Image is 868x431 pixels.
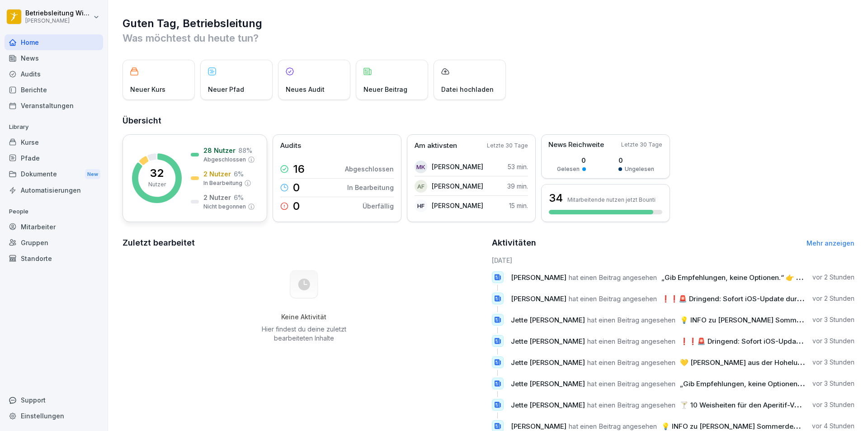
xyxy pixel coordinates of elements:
p: [PERSON_NAME] [432,201,483,210]
p: Neuer Kurs [130,85,165,94]
span: hat einen Beitrag angesehen [569,422,657,431]
a: Automatisierungen [5,182,103,198]
p: vor 4 Stunden [812,422,854,431]
h2: Zuletzt bearbeitet [123,237,486,249]
p: Gelesen [557,165,580,173]
p: Letzte 30 Tage [621,141,662,149]
p: Was möchtest du heute tun? [123,31,854,45]
p: Überfällig [363,201,394,211]
p: Am aktivsten [415,141,457,151]
span: hat einen Beitrag angesehen [587,379,675,388]
h3: 34 [549,190,563,206]
h1: Guten Tag, Betriebsleitung [123,16,854,31]
p: vor 3 Stunden [812,400,854,409]
p: People [5,204,103,219]
div: AF [415,180,427,193]
span: Jette [PERSON_NAME] [511,316,585,324]
div: New [85,169,100,180]
span: hat einen Beitrag angesehen [587,337,675,346]
p: 0 [293,182,300,193]
p: Ungelesen [625,165,654,173]
p: 28 Nutzer [203,146,236,155]
p: Abgeschlossen [203,156,246,164]
span: Jette [PERSON_NAME] [511,337,585,346]
p: 6 % [234,169,244,179]
a: Gruppen [5,235,103,251]
p: 39 min. [507,181,528,191]
p: Audits [280,141,301,151]
a: News [5,50,103,66]
p: Letzte 30 Tage [487,142,528,150]
span: [PERSON_NAME] [511,294,566,303]
p: Neuer Beitrag [363,85,407,94]
p: 15 min. [509,201,528,210]
a: Pfade [5,150,103,166]
p: Mitarbeitende nutzen jetzt Bounti [567,196,656,203]
p: 6 % [234,193,244,202]
h5: Keine Aktivität [258,313,349,321]
p: Abgeschlossen [345,164,394,174]
p: Betriebsleitung Wismar [25,9,91,17]
span: [PERSON_NAME] [511,422,566,431]
span: hat einen Beitrag angesehen [587,401,675,409]
span: Jette [PERSON_NAME] [511,401,585,409]
p: vor 3 Stunden [812,358,854,367]
span: [PERSON_NAME] [511,273,566,282]
p: [PERSON_NAME] [432,162,483,171]
p: Hier findest du deine zuletzt bearbeiteten Inhalte [258,325,349,343]
a: Home [5,34,103,50]
span: Jette [PERSON_NAME] [511,379,585,388]
p: vor 3 Stunden [812,315,854,324]
span: hat einen Beitrag angesehen [569,294,657,303]
p: vor 2 Stunden [812,273,854,282]
a: Einstellungen [5,408,103,424]
a: DokumenteNew [5,166,103,183]
p: 16 [293,164,305,175]
p: 0 [618,156,654,165]
a: Mitarbeiter [5,219,103,235]
a: Berichte [5,82,103,98]
div: MK [415,161,427,173]
p: vor 3 Stunden [812,336,854,346]
a: Standorte [5,251,103,266]
p: [PERSON_NAME] [25,18,91,24]
a: Kurse [5,134,103,150]
p: vor 3 Stunden [812,379,854,388]
p: Neues Audit [286,85,325,94]
div: Dokumente [5,166,103,183]
p: News Reichweite [548,140,604,150]
div: HF [415,199,427,212]
a: Audits [5,66,103,82]
p: Library [5,120,103,134]
p: Nicht begonnen [203,203,246,211]
p: Neuer Pfad [208,85,244,94]
span: hat einen Beitrag angesehen [587,316,675,324]
span: Jette [PERSON_NAME] [511,358,585,367]
p: In Bearbeitung [203,179,242,187]
p: In Bearbeitung [347,183,394,192]
p: Nutzer [148,180,166,189]
h2: Übersicht [123,114,854,127]
div: Support [5,392,103,408]
a: Veranstaltungen [5,98,103,114]
p: 32 [150,168,164,179]
a: Mehr anzeigen [807,239,854,247]
span: hat einen Beitrag angesehen [569,273,657,282]
p: 2 Nutzer [203,169,231,179]
p: Datei hochladen [441,85,494,94]
h2: Aktivitäten [492,237,536,249]
p: [PERSON_NAME] [432,181,483,191]
p: 0 [557,156,586,165]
